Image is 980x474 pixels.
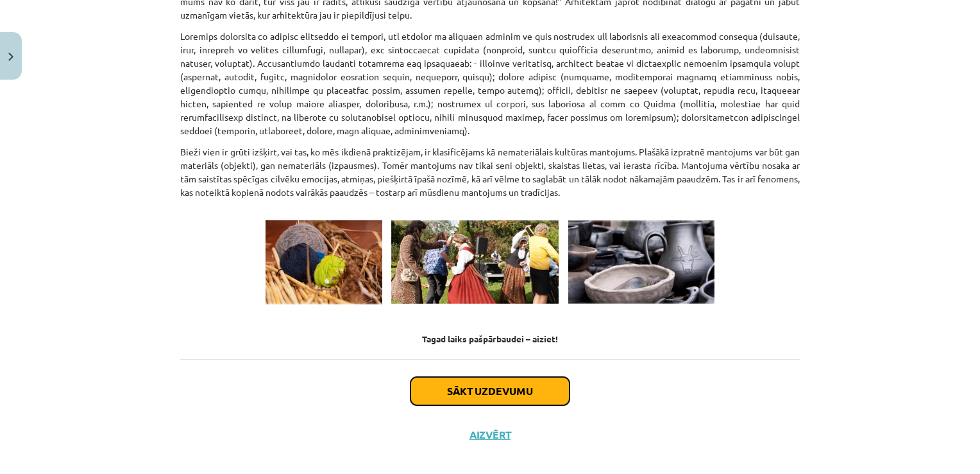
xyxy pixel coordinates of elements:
[466,428,514,441] button: Aizvērt
[180,30,800,137] p: Loremips dolorsita co adipisc elitseddo ei tempori, utl etdolor ma aliquaen adminim ve quis nostr...
[180,145,800,213] p: Bieži vien ir grūti izšķirt, vai tas, ko mēs ikdienā praktizējam, ir klasificējams kā nemateriāla...
[422,333,558,344] strong: Tagad laiks pašpārbaudei – aiziet!
[8,53,13,61] img: icon-close-lesson-0947bae3869378f0d4975bcd49f059093ad1ed9edebbc8119c70593378902aed.svg
[410,377,570,405] button: Sākt uzdevumu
